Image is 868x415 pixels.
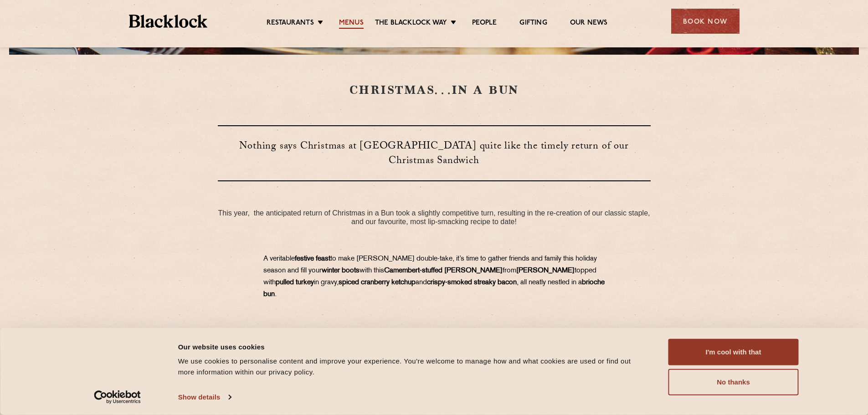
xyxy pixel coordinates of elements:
[516,267,575,274] strong: [PERSON_NAME]
[570,19,608,29] a: Our News
[668,369,799,395] button: No thanks
[427,279,517,286] strong: crispy-smoked streaky bacon
[276,279,314,286] strong: pulled turkey
[519,19,547,29] a: Gifting
[322,267,360,274] strong: winter boots
[263,253,605,301] p: A veritable to make [PERSON_NAME] double-take, it’s time to gather friends and family this holida...
[178,341,648,352] div: Our website uses cookies
[267,19,314,29] a: Restaurants
[77,390,157,404] a: Usercentrics Cookiebot - opens in a new window
[384,267,503,274] strong: Camembert-stuffed [PERSON_NAME]
[129,15,208,28] img: BL_Textured_Logo-footer-cropped.svg
[263,279,605,298] strong: brioche bun
[218,125,651,181] h3: Nothing says Christmas at [GEOGRAPHIC_DATA] quite like the timely return of our Christmas Sandwich
[671,9,740,34] div: Book Now
[668,339,799,365] button: I'm cool with that
[295,256,330,262] strong: festive feast
[178,356,648,378] div: We use cookies to personalise content and improve your experience. You're welcome to manage how a...
[178,390,231,404] a: Show details
[339,19,364,29] a: Menus
[472,19,497,29] a: People
[339,279,416,286] strong: spiced cranberry ketchup
[218,82,651,98] h1: CHRISTMAS…IN A BUN
[375,19,447,29] a: The Blacklock Way
[218,209,651,226] h6: This year, the anticipated return of Christmas in a Bun took a slightly competitive turn, resulti...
